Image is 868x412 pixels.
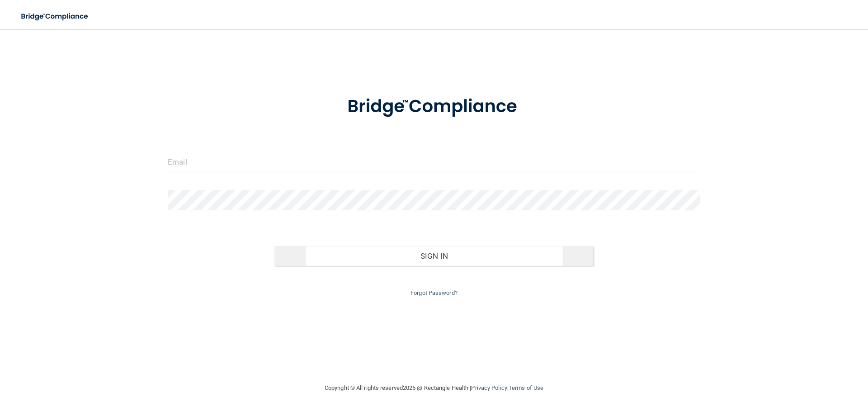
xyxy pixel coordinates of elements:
[14,7,97,26] img: bridge_compliance_login_screen.278c3ca4.svg
[329,83,539,130] img: bridge_compliance_login_screen.278c3ca4.svg
[274,246,594,266] button: Sign In
[509,384,543,391] a: Terms of Use
[712,348,857,384] iframe: Drift Widget Chat Controller
[471,384,507,391] a: Privacy Policy
[168,152,700,172] input: Email
[269,374,599,403] div: Copyright © All rights reserved 2025 @ Rectangle Health | |
[410,289,458,296] a: Forgot Password?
